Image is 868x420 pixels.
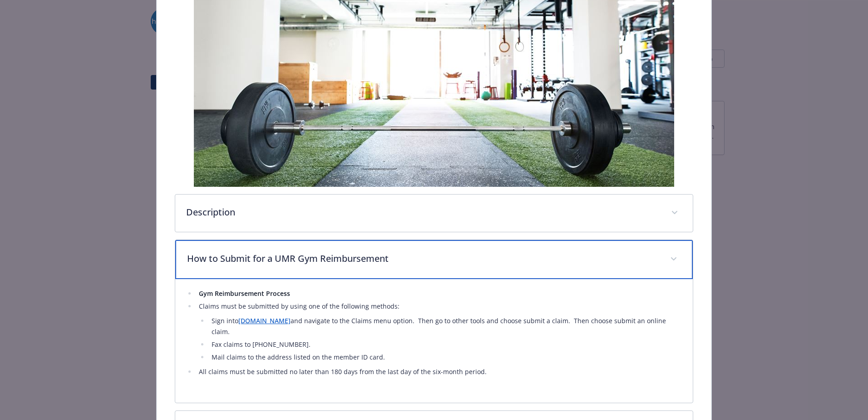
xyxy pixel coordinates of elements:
[175,195,693,232] div: Description
[209,339,682,350] li: Fax claims to [PHONE_NUMBER].
[196,301,682,363] li: Claims must be submitted by using one of the following methods:
[238,316,291,325] a: [DOMAIN_NAME]
[186,205,660,219] p: Description
[209,352,682,363] li: Mail claims to the address listed on the member ID card.
[196,366,682,377] li: All claims must be submitted no later than 180 days from the last day of the six-month period.
[175,240,693,279] div: How to Submit for a UMR Gym Reimbursement
[175,279,693,403] div: How to Submit for a UMR Gym Reimbursement
[187,252,659,265] p: How to Submit for a UMR Gym Reimbursement
[209,315,682,337] li: Sign into and navigate to the Claims menu option. Then go to other tools and choose submit a clai...
[199,289,290,298] strong: Gym Reimbursement Process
